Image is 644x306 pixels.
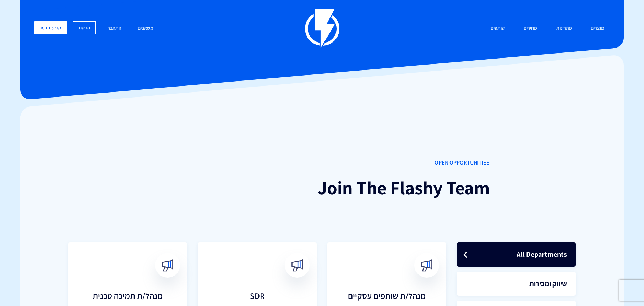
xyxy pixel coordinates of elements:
span: OPEN OPPORTUNITIES [154,159,489,167]
a: הרשם [73,21,96,34]
h1: Join The Flashy Team [154,178,489,198]
a: מוצרים [585,21,610,36]
a: שותפים [485,21,510,36]
a: התחבר [102,21,127,36]
img: broadcast.svg [291,259,304,272]
a: משאבים [132,21,159,36]
img: broadcast.svg [162,259,174,272]
img: broadcast.svg [421,259,433,272]
a: All Departments [457,242,576,267]
a: פתרונות [551,21,577,36]
a: מחירים [518,21,542,36]
a: קביעת דמו [34,21,67,34]
a: שיווק ומכירות [457,272,576,296]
